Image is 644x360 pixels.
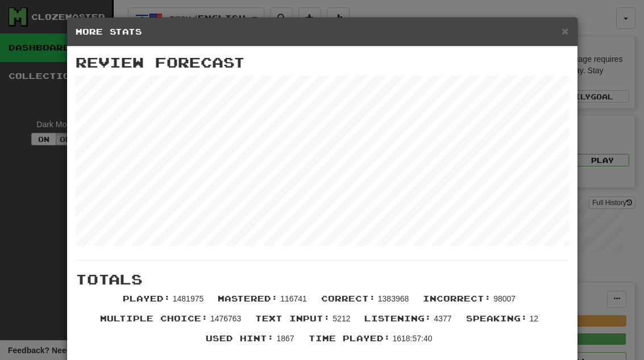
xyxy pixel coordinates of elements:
[250,313,359,333] li: 5212
[100,313,208,323] span: Multiple Choice :
[364,313,431,323] span: Listening :
[255,313,330,323] span: Text Input :
[76,272,569,287] h3: Totals
[212,293,315,313] li: 116741
[321,294,376,303] span: Correct :
[315,293,417,313] li: 1383968
[423,294,491,303] span: Incorrect :
[460,313,547,333] li: 12
[123,294,171,303] span: Played :
[359,313,460,333] li: 4377
[466,313,527,323] span: Speaking :
[117,293,212,313] li: 1481975
[309,333,390,343] span: Time Played :
[206,333,274,343] span: Used Hint :
[76,26,569,37] h5: More Stats
[94,313,250,333] li: 1476763
[562,25,568,37] button: Close
[76,55,569,70] h3: Review Forecast
[218,294,278,303] span: Mastered :
[562,24,568,37] span: ×
[200,333,302,353] li: 1867
[417,293,524,313] li: 98007
[303,333,441,353] li: 1618:57:40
